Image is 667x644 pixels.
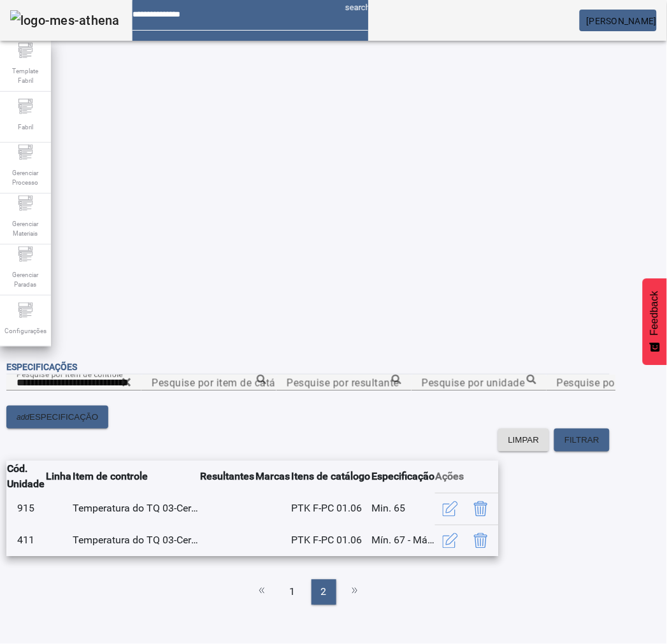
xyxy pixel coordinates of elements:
button: Delete [466,494,496,524]
span: Fabril [14,118,37,136]
th: Cód. Unidade [6,461,45,493]
th: Especificação [371,461,435,493]
mat-label: Pesquise por resultante [287,376,399,389]
span: Configurações [1,322,50,340]
th: Linha [45,461,72,493]
td: Min. 65 [371,493,435,525]
span: Template Fabril [6,62,45,89]
mat-label: Pesquise por unidade [422,376,525,389]
span: Gerenciar Paradas [6,266,45,293]
mat-label: Pesquise por item de catálogo [152,376,297,389]
span: [PERSON_NAME] [587,16,657,26]
span: Gerenciar Processo [6,164,45,191]
td: Temperatura do TQ 03-Cerv.Ret [72,493,199,525]
img: logo-mes-athena [10,10,120,31]
mat-label: Pesquise por linha [557,376,645,389]
span: ESPECIFICAÇÃO [29,411,98,424]
th: Item de controle [72,461,199,493]
span: Gerenciar Materiais [6,215,45,242]
span: Feedback [649,291,661,336]
input: Number [17,375,131,390]
td: 411 [6,525,45,557]
td: 915 [6,493,45,525]
mat-label: Pesquise por item de controle [17,369,123,378]
td: PTK F-PC 01.06 [290,493,371,525]
button: Feedback - Mostrar pesquisa [643,278,667,365]
td: Mín. 67 - Máx. 73 [371,525,435,557]
span: Especificações [6,362,77,372]
th: Ações [435,461,499,493]
span: LIMPAR [508,434,540,447]
input: Number [422,375,536,390]
span: 1 [290,585,296,600]
button: Delete [466,526,496,556]
span: FILTRAR [564,434,599,447]
td: Temperatura do TQ 03-Cerv.Ret [72,525,199,557]
th: Marcas [255,461,290,493]
input: Number [287,375,401,390]
input: Number [152,375,266,390]
th: Resultantes [199,461,255,493]
td: PTK F-PC 01.06 [290,525,371,557]
th: Itens de catálogo [290,461,371,493]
